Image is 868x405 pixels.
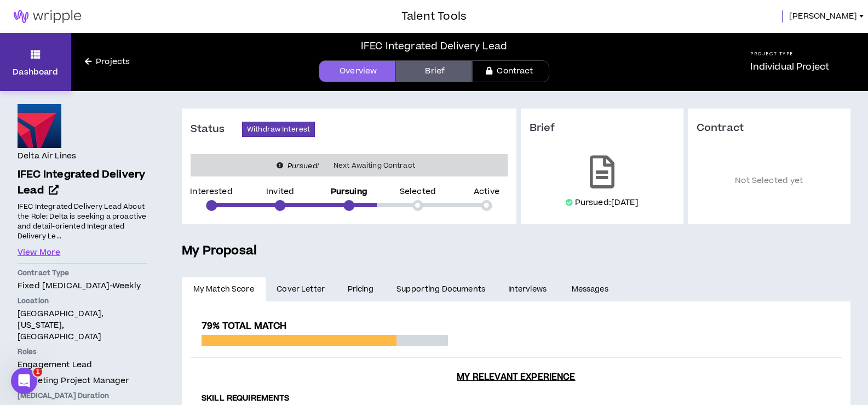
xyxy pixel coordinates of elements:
[18,280,141,292] span: Fixed [MEDICAL_DATA] - weekly
[497,277,560,301] a: Interviews
[277,283,325,295] span: Cover Letter
[288,161,319,171] i: Pursued!
[575,197,639,208] p: Pursued: [DATE]
[400,188,436,196] p: Selected
[385,277,496,301] a: Supporting Documents
[472,60,549,82] a: Contract
[191,372,842,383] h3: My Relevant Experience
[18,308,147,343] p: [GEOGRAPHIC_DATA], [US_STATE], [GEOGRAPHIC_DATA]
[395,60,472,82] a: Brief
[190,188,232,196] p: Interested
[202,393,831,404] h4: Skill Requirements
[560,277,622,301] a: Messages
[319,60,395,82] a: Overview
[18,201,147,242] p: IFEC Integrated Delivery Lead About the Role: Delta is seeking a proactive and detail-oriented In...
[202,320,286,333] span: 79% Total Match
[361,39,507,54] div: IFEC Integrated Delivery Lead
[530,122,675,135] h3: Brief
[327,160,422,171] span: Next Awaiting Contract
[474,188,499,196] p: Active
[18,359,92,370] span: Engagement Lead
[336,277,386,301] a: Pricing
[191,123,242,136] h3: Status
[11,368,37,394] iframe: Intercom live chat
[331,188,367,196] p: Pursuing
[266,188,294,196] p: Invited
[18,296,147,306] p: Location
[401,8,467,25] h3: Talent Tools
[71,56,143,68] a: Projects
[18,347,147,357] p: Roles
[18,268,147,278] p: Contract Type
[18,167,145,198] span: IFEC Integrated Delivery Lead
[13,66,58,78] p: Dashboard
[18,167,147,199] a: IFEC Integrated Delivery Lead
[750,50,829,58] h5: Project Type
[18,247,60,259] button: View More
[182,242,850,260] h5: My Proposal
[697,151,842,211] p: Not Selected yet
[18,391,147,401] p: [MEDICAL_DATA] Duration
[18,375,129,386] span: Marketing Project Manager
[33,368,42,377] span: 1
[697,122,842,135] h3: Contract
[750,60,829,73] p: Individual Project
[242,122,315,137] button: Withdraw Interest
[789,10,857,22] span: [PERSON_NAME]
[182,277,266,301] a: My Match Score
[18,150,76,162] h4: Delta Air Lines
